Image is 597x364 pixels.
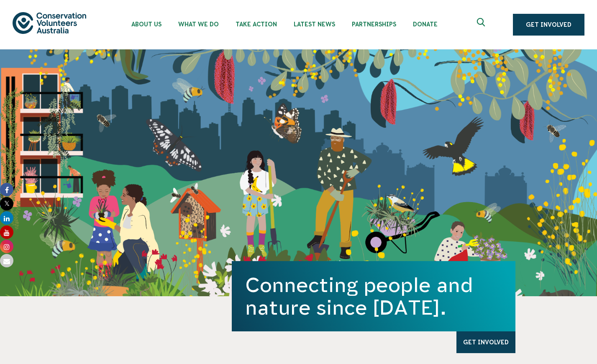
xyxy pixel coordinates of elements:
button: Expand search box Close search box [472,15,492,35]
a: Get Involved [456,331,515,353]
span: Expand search box [477,18,487,31]
span: Latest News [294,21,335,28]
h1: Connecting people and nature since [DATE]. [245,274,502,319]
span: What We Do [178,21,219,28]
span: Partnerships [352,21,396,28]
span: Donate [413,21,438,28]
span: Take Action [236,21,277,28]
a: Get Involved [513,14,584,36]
img: logo.svg [13,12,86,33]
span: About Us [131,21,161,28]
